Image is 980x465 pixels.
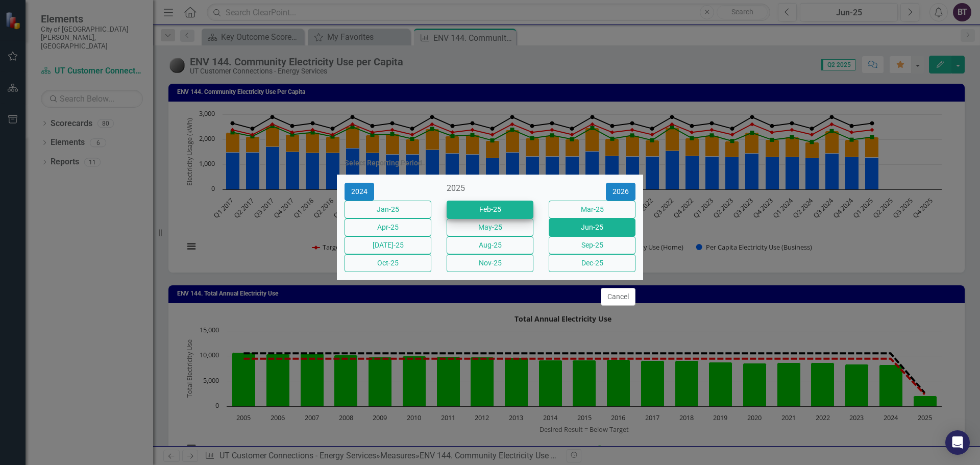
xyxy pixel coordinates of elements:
[345,236,431,254] button: [DATE]-25
[447,254,533,272] button: Nov-25
[345,159,422,167] div: Select Reporting Period
[447,201,533,218] button: Feb-25
[945,430,970,455] div: Open Intercom Messenger
[345,201,431,218] button: Jan-25
[549,236,635,254] button: Sep-25
[606,183,635,201] button: 2026
[447,236,533,254] button: Aug-25
[345,218,431,236] button: Apr-25
[549,254,635,272] button: Dec-25
[601,288,635,306] button: Cancel
[447,218,533,236] button: May-25
[549,218,635,236] button: Jun-25
[549,201,635,218] button: Mar-25
[345,183,374,201] button: 2024
[345,254,431,272] button: Oct-25
[447,183,533,194] div: 2025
